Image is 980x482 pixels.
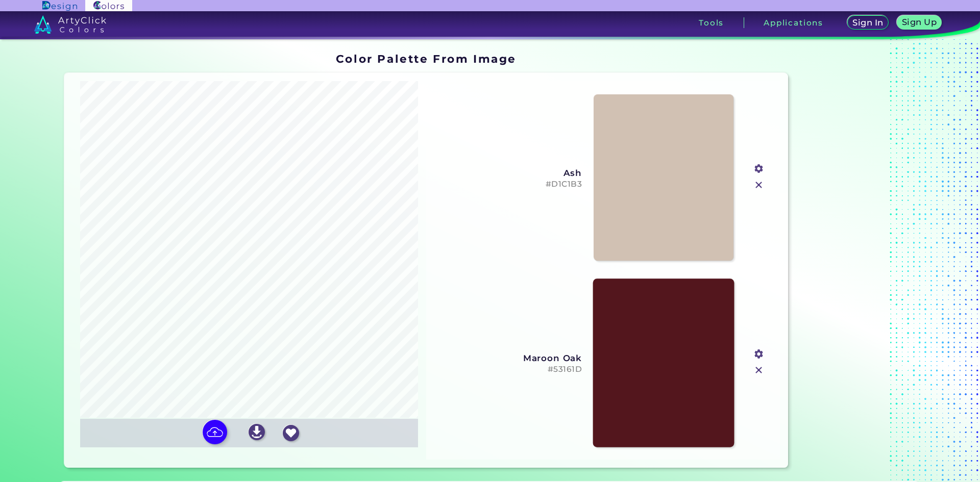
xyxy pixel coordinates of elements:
[434,180,582,189] h5: #D1C1B3
[434,168,582,178] h3: Ash
[699,19,724,27] h3: Tools
[42,1,77,11] img: ArtyClick Design logo
[336,51,517,66] h1: Color Palette From Image
[434,365,582,374] h5: #53161D
[854,19,882,27] h5: Sign In
[249,424,265,440] img: icon_download_white.svg
[792,49,920,472] iframe: Advertisement
[849,16,887,30] a: Sign In
[899,16,940,30] a: Sign Up
[434,353,582,363] h3: Maroon Oak
[34,15,106,34] img: logo_artyclick_colors_white.svg
[283,425,299,441] img: icon_favourite_white.svg
[764,19,823,27] h3: Applications
[752,179,766,192] img: icon_close.svg
[903,18,936,26] h5: Sign Up
[203,420,227,444] img: icon picture
[752,364,766,377] img: icon_close.svg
